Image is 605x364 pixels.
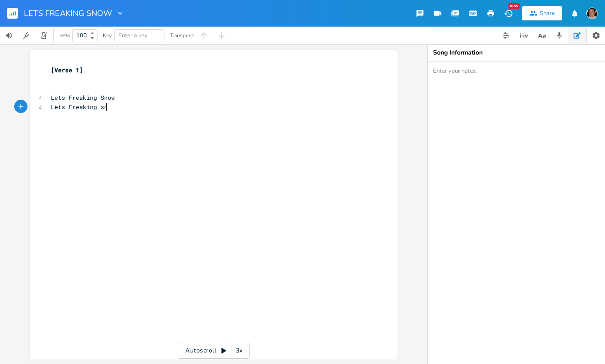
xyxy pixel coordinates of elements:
div: 3x [231,343,247,359]
div: Transpose [170,33,194,38]
span: Enter a key [118,31,148,39]
span: [Verse 1] [51,66,83,74]
span: LETS FREAKING SNOW [24,9,112,17]
button: Share [522,6,562,20]
div: Autoscroll [178,343,250,359]
div: Song Information [433,50,600,56]
img: John Pick [586,8,598,19]
div: BPM [59,33,70,38]
button: New [500,5,517,21]
div: Share [540,9,555,17]
span: Lets Freaking sn [51,103,108,111]
div: New [508,3,520,9]
div: Key [103,33,112,38]
span: Lets Freaking Snow [51,94,115,102]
